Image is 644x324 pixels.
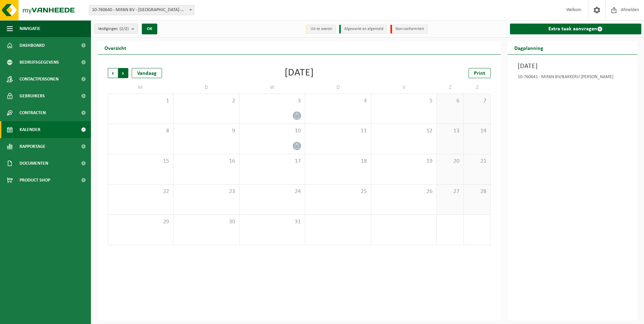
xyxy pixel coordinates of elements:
span: 2 [177,97,235,105]
span: Kalender [20,121,40,138]
span: 1 [111,97,170,105]
span: 8 [111,127,170,135]
span: 17 [243,158,301,165]
span: 6 [440,97,460,105]
li: Non-conformiteit [390,25,428,34]
span: 26 [375,188,433,195]
td: V [371,82,437,94]
span: 14 [467,127,487,135]
span: Contactpersonen [20,71,59,88]
span: Print [474,71,485,76]
span: Vorige [108,68,118,78]
span: Navigatie [20,20,40,37]
span: 9 [177,127,235,135]
td: D [173,82,239,94]
count: (2/2) [120,27,129,31]
span: Contracten [20,104,46,121]
span: Dashboard [20,37,45,54]
div: [DATE] [285,68,314,78]
span: 10 [243,127,301,135]
span: 24 [243,188,301,195]
span: 10-760640 - MIFAN BV - SINT-GILLIS-WAAS [89,5,194,15]
span: 5 [375,97,433,105]
span: 25 [309,188,367,195]
span: 22 [111,188,170,195]
span: 28 [467,188,487,195]
div: 10-760641 - MIFAN BV/BAKKERIJ [PERSON_NAME] [518,75,627,82]
span: Product Shop [20,172,50,189]
td: W [239,82,305,94]
td: Z [464,82,491,94]
span: 13 [440,127,460,135]
td: Z [437,82,464,94]
span: Documenten [20,155,48,172]
td: D [305,82,371,94]
span: 4 [309,97,367,105]
span: 21 [467,158,487,165]
span: Volgende [118,68,128,78]
span: 23 [177,188,235,195]
span: 19 [375,158,433,165]
li: Afgewerkt en afgemeld [339,25,387,34]
span: 15 [111,158,170,165]
span: 29 [111,218,170,226]
span: 16 [177,158,235,165]
span: Bedrijfsgegevens [20,54,59,71]
h2: Dagplanning [508,41,550,54]
span: 31 [243,218,301,226]
td: M [108,82,173,94]
a: Extra taak aanvragen [510,24,642,34]
span: 7 [467,97,487,105]
li: Uit te voeren [305,25,336,34]
span: Rapportage [20,138,45,155]
span: 11 [309,127,367,135]
span: 3 [243,97,301,105]
span: 18 [309,158,367,165]
button: Vestigingen(2/2) [94,24,138,34]
span: 10-760640 - MIFAN BV - SINT-GILLIS-WAAS [89,5,194,15]
span: 20 [440,158,460,165]
span: 12 [375,127,433,135]
h2: Overzicht [98,41,133,54]
span: 27 [440,188,460,195]
span: Vestigingen [98,24,129,34]
a: Print [469,68,491,78]
span: 30 [177,218,235,226]
h3: [DATE] [518,61,627,71]
div: Vandaag [132,68,162,78]
span: Gebruikers [20,88,45,104]
button: OK [142,24,157,34]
